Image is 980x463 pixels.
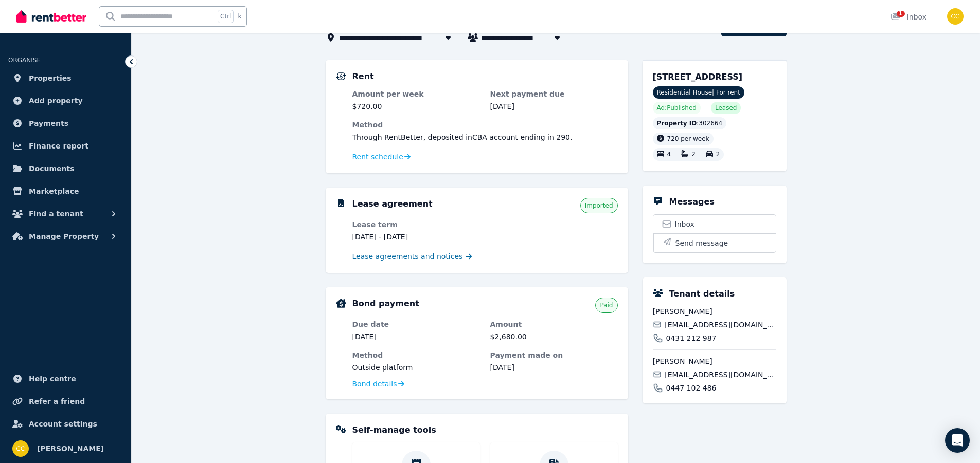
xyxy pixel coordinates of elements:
[352,298,419,310] h5: Bond payment
[8,57,41,64] span: ORGANISE
[8,68,123,88] a: Properties
[657,104,697,112] span: Ad: Published
[691,151,696,158] span: 2
[667,135,709,142] span: 720 per week
[8,136,123,156] a: Finance report
[352,152,403,162] span: Rent schedule
[352,133,573,141] span: Through RentBetter , deposited in CBA account ending in 290 .
[352,362,480,373] dd: Outside platform
[897,11,905,17] span: 1
[218,10,234,23] span: Ctrl
[8,181,123,201] a: Marketplace
[29,418,97,430] span: Account settings
[29,185,79,197] span: Marketplace
[653,86,744,99] span: Residential House | For rent
[669,288,735,300] h5: Tenant details
[352,152,411,162] a: Rent schedule
[352,379,397,389] span: Bond details
[490,89,618,99] dt: Next payment due
[29,395,85,408] span: Refer a friend
[12,440,29,457] img: Charles Chaaya
[352,101,480,112] dd: $720.00
[29,373,76,385] span: Help centre
[352,319,480,329] dt: Due date
[352,232,480,242] dd: [DATE] - [DATE]
[947,8,964,25] img: Charles Chaaya
[8,90,123,111] a: Add property
[8,203,123,224] button: Find a tenant
[666,333,717,343] span: 0431 212 987
[667,151,671,158] span: 4
[352,219,480,230] dt: Lease term
[8,391,123,412] a: Refer a friend
[490,319,618,329] dt: Amount
[352,331,480,342] dd: [DATE]
[653,72,743,82] span: [STREET_ADDRESS]
[8,158,123,179] a: Documents
[352,251,463,262] span: Lease agreements and notices
[653,306,776,317] span: [PERSON_NAME]
[715,104,737,112] span: Leased
[675,238,728,248] span: Send message
[585,201,613,210] span: Imported
[8,113,123,134] a: Payments
[336,72,346,80] img: Rental Payments
[653,215,776,233] a: Inbox
[37,442,104,455] span: [PERSON_NAME]
[29,72,72,84] span: Properties
[890,12,926,22] div: Inbox
[352,251,472,262] a: Lease agreements and notices
[352,120,618,130] dt: Method
[352,70,374,83] h5: Rent
[675,219,694,229] span: Inbox
[600,301,613,309] span: Paid
[352,379,404,389] a: Bond details
[352,350,480,360] dt: Method
[29,208,83,220] span: Find a tenant
[352,198,433,210] h5: Lease agreement
[29,140,88,152] span: Finance report
[945,428,970,453] div: Open Intercom Messenger
[8,226,123,247] button: Manage Property
[490,101,618,112] dd: [DATE]
[669,196,715,208] h5: Messages
[653,117,727,129] div: : 302664
[490,350,618,360] dt: Payment made on
[336,299,346,308] img: Bond Details
[352,89,480,99] dt: Amount per week
[29,230,99,243] span: Manage Property
[665,369,776,380] span: [EMAIL_ADDRESS][DOMAIN_NAME]
[490,362,618,373] dd: [DATE]
[238,12,241,21] span: k
[29,95,83,107] span: Add property
[716,151,720,158] span: 2
[352,424,436,436] h5: Self-manage tools
[29,117,68,129] span: Payments
[665,320,776,330] span: [EMAIL_ADDRESS][DOMAIN_NAME]
[653,233,776,252] button: Send message
[653,356,776,366] span: [PERSON_NAME]
[8,368,123,389] a: Help centre
[666,383,717,393] span: 0447 102 486
[490,331,618,342] dd: $2,680.00
[657,119,697,127] span: Property ID
[8,414,123,434] a: Account settings
[16,9,86,24] img: RentBetter
[29,162,75,175] span: Documents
